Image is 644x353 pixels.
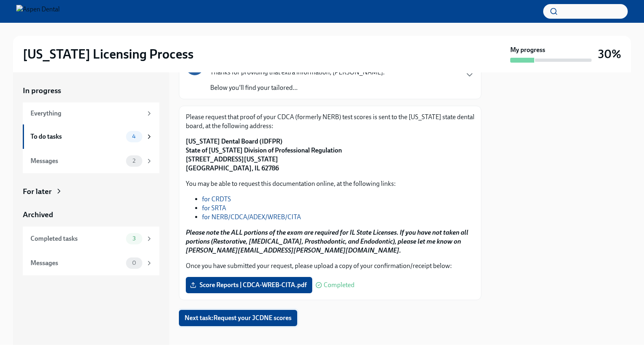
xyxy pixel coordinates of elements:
[23,124,159,149] a: To do tasks4
[186,179,474,188] p: You may be able to request this documentation online, at the following links:
[185,314,292,322] span: Next task : Request your JCDNE scores
[202,213,301,221] a: for NERB/CDCA/ADEX/WREB/CITA
[128,235,141,242] span: 3
[30,109,142,118] div: Everything
[30,234,123,243] div: Completed tasks
[127,260,141,266] span: 0
[202,204,226,212] a: for SRTA
[186,261,474,270] p: Once you have submitted your request, please upload a copy of your confirmation/receipt below:
[23,227,159,251] a: Completed tasks3
[30,259,123,268] div: Messages
[210,68,385,77] p: Thanks for providing that extra information, [PERSON_NAME].
[23,102,159,124] a: Everything
[191,281,307,289] span: Score Reports | CDCA-WREB-CITA.pdf
[598,47,621,61] h3: 30%
[324,282,355,288] span: Completed
[23,149,159,173] a: Messages2
[179,310,297,326] button: Next task:Request your JCDNE scores
[210,83,385,92] p: Below you'll find your tailored...
[23,209,159,220] a: Archived
[23,85,159,96] a: In progress
[30,157,123,166] div: Messages
[202,195,231,203] a: for CRDTS
[127,133,141,139] span: 4
[30,132,123,141] div: To do tasks
[510,46,545,54] strong: My progress
[186,229,468,254] strong: Please note the ALL portions of the exam are required for IL State Licenses. If you have not take...
[128,158,140,164] span: 2
[23,186,159,197] a: For later
[186,277,312,293] label: Score Reports | CDCA-WREB-CITA.pdf
[23,46,194,62] h2: [US_STATE] Licensing Process
[23,251,159,275] a: Messages0
[23,186,52,197] div: For later
[186,113,474,131] p: Please request that proof of your CDCA (formerly NERB) test scores is sent to the [US_STATE] stat...
[186,137,342,172] strong: [US_STATE] Dental Board (IDFPR) State of [US_STATE] Division of Professional Regulation [STREET_A...
[16,5,60,18] img: Aspen Dental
